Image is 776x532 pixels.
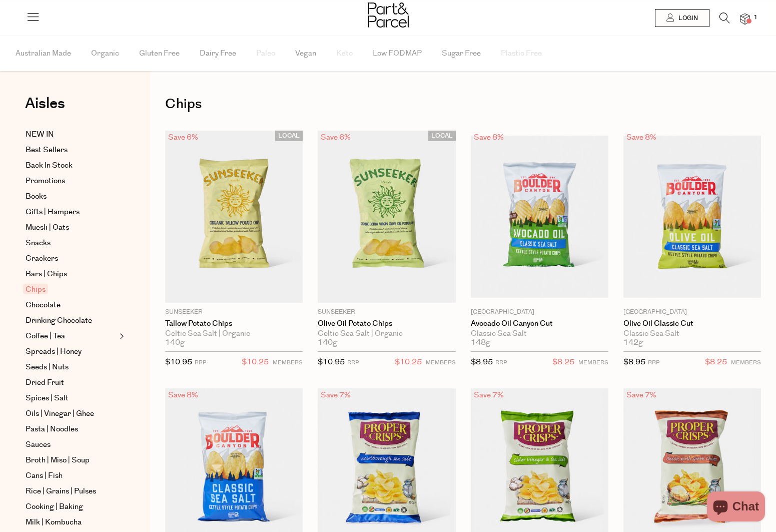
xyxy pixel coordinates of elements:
span: Pasta | Noodles [26,423,78,435]
span: Drinking Chocolate [26,315,92,327]
a: Sauces [26,439,117,451]
img: Avocado Oil Canyon Cut [471,136,608,298]
small: MEMBERS [426,359,456,366]
a: Avocado Oil Canyon Cut [471,319,608,328]
a: Cooking | Baking [26,501,117,513]
img: Olive Oil Classic Cut [623,136,761,298]
img: Olive Oil Potato Chips [318,131,455,303]
span: Chocolate [26,299,61,311]
a: Seeds | Nuts [26,361,117,373]
a: Broth | Miso | Soup [26,454,117,466]
a: Rice | Grains | Pulses [26,485,117,497]
span: $8.25 [552,356,574,369]
span: Coffee | Tea [26,330,65,342]
a: Aisles [25,96,65,121]
a: Olive Oil Potato Chips [318,319,455,328]
div: Classic Sea Salt [471,329,608,338]
a: NEW IN [26,129,117,141]
div: Save 6% [318,131,354,144]
span: $8.95 [623,357,645,367]
span: $8.25 [705,356,727,369]
span: Plastic Free [501,36,542,71]
span: LOCAL [275,131,303,141]
small: RRP [495,359,507,366]
span: Spices | Salt [26,392,69,404]
span: Back In Stock [26,160,73,172]
a: Coffee | Tea [26,330,117,342]
span: Dairy Free [200,36,236,71]
span: Gluten Free [139,36,180,71]
span: Promotions [26,175,65,187]
inbox-online-store-chat: Shopify online store chat [704,491,768,524]
span: Chips [23,284,48,294]
a: Chips [26,284,117,296]
span: Vegan [295,36,316,71]
div: Save 7% [318,388,354,402]
a: Spices | Salt [26,392,117,404]
p: Sunseeker [165,308,303,317]
div: Save 8% [471,131,507,144]
div: Save 8% [623,131,659,144]
span: Oils | Vinegar | Ghee [26,408,94,420]
a: Back In Stock [26,160,117,172]
span: 140g [165,338,185,347]
span: Cooking | Baking [26,501,83,513]
small: MEMBERS [273,359,303,366]
button: Expand/Collapse Coffee | Tea [117,330,124,342]
span: Aisles [25,93,65,115]
span: Sugar Free [442,36,481,71]
a: Login [655,9,709,27]
a: Snacks [26,237,117,249]
small: RRP [347,359,359,366]
span: Books [26,191,47,203]
div: Save 8% [165,388,201,402]
span: Crackers [26,253,58,265]
span: $10.95 [165,357,192,367]
span: Bars | Chips [26,268,67,280]
span: Keto [336,36,353,71]
span: Paleo [256,36,275,71]
a: Best Sellers [26,144,117,156]
div: Save 6% [165,131,201,144]
span: Login [676,14,698,23]
span: Australian Made [16,36,71,71]
div: Celtic Sea Salt | Organic [165,329,303,338]
span: $10.95 [318,357,345,367]
p: Sunseeker [318,308,455,317]
small: MEMBERS [731,359,761,366]
a: Bars | Chips [26,268,117,280]
a: Promotions [26,175,117,187]
span: $10.25 [395,356,422,369]
small: MEMBERS [578,359,608,366]
a: Spreads | Honey [26,346,117,358]
span: Gifts | Hampers [26,206,80,218]
span: 1 [751,13,760,22]
p: [GEOGRAPHIC_DATA] [471,308,608,317]
span: 142g [623,338,643,347]
a: 1 [740,14,750,24]
a: Muesli | Oats [26,222,117,234]
span: 148g [471,338,490,347]
a: Pasta | Noodles [26,423,117,435]
span: Cans | Fish [26,470,63,482]
a: Tallow Potato Chips [165,319,303,328]
img: Tallow Potato Chips [165,131,303,303]
div: Save 7% [471,388,507,402]
img: Part&Parcel [368,3,409,28]
h1: Chips [165,93,761,116]
a: Drinking Chocolate [26,315,117,327]
p: [GEOGRAPHIC_DATA] [623,308,761,317]
a: Chocolate [26,299,117,311]
span: Spreads | Honey [26,346,82,358]
span: NEW IN [26,129,54,141]
span: $10.25 [242,356,269,369]
div: Save 7% [623,388,659,402]
a: Dried Fruit [26,377,117,389]
span: Low FODMAP [373,36,422,71]
span: 140g [318,338,337,347]
span: Dried Fruit [26,377,64,389]
span: $8.95 [471,357,493,367]
small: RRP [648,359,659,366]
span: Rice | Grains | Pulses [26,485,96,497]
span: Milk | Kombucha [26,516,82,528]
